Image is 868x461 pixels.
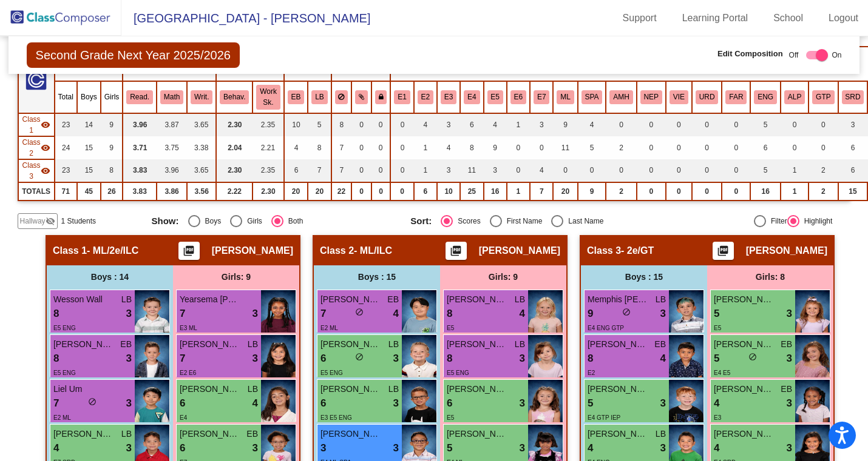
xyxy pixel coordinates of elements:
td: 23 [55,113,77,136]
div: Both [283,216,303,227]
th: Total [55,81,77,113]
mat-icon: picture_as_pdf [716,245,730,262]
td: TOTALS [18,182,55,201]
a: Logout [819,8,868,28]
span: Sort: [410,216,432,227]
th: Gifted and Talented Pool [809,81,838,113]
span: Hallway [20,216,46,227]
button: EB [288,90,305,104]
span: [PERSON_NAME] [PERSON_NAME] [320,338,381,351]
button: Print Students Details [713,242,734,260]
td: 0 [371,182,391,201]
span: E4 ENG GTP [588,325,624,331]
span: 3 [253,351,258,366]
td: 6 [284,159,308,182]
span: 9 [588,306,593,322]
th: Asian [414,81,437,113]
div: Girls: 9 [173,265,299,290]
td: 0 [722,136,750,159]
td: 0 [692,136,722,159]
td: 0 [507,159,530,182]
span: LB [656,293,666,306]
span: [PERSON_NAME] [714,293,775,306]
td: 6 [838,136,868,159]
th: American Indian or Alaska Native [390,81,413,113]
span: [GEOGRAPHIC_DATA] - [PERSON_NAME] [121,8,370,28]
td: 0 [666,136,692,159]
td: 7 [308,159,331,182]
td: 16 [484,182,507,201]
span: E4 E5 [714,370,730,376]
td: 9 [553,113,577,136]
td: 0 [371,136,391,159]
td: 2.04 [216,136,253,159]
span: 8 [588,351,593,366]
span: Class 1 [22,114,41,136]
td: 9 [101,113,123,136]
th: Native Hawaiian or Other Pacific Islander [507,81,530,113]
button: LB [311,90,327,104]
div: Boys : 15 [581,265,707,290]
span: Yearsema [PERSON_NAME] [180,293,240,306]
div: Highlight [799,216,833,227]
span: Wesson Wall [53,293,114,306]
span: Class 1 [53,245,87,257]
td: 0 [390,136,413,159]
mat-icon: visibility [41,143,50,153]
td: 0 [809,136,838,159]
th: Home Language - Urdu [692,81,722,113]
td: 0 [371,159,391,182]
span: 3 [126,351,132,366]
th: Multi-Lingual Learner [553,81,577,113]
td: 5 [750,159,781,182]
span: Off [789,50,799,61]
span: LB [248,383,258,396]
a: Learning Portal [673,8,758,28]
span: 3 [660,306,666,322]
span: [PERSON_NAME] [447,383,507,396]
td: 15 [77,136,101,159]
span: E3 ML [180,325,197,331]
td: 4 [530,159,553,182]
td: 1 [507,182,530,201]
span: LB [515,293,525,306]
td: 2.35 [253,159,283,182]
td: 4 [484,113,507,136]
button: Behav. [220,90,249,104]
span: LB [388,338,399,351]
mat-radio-group: Select an option [410,215,660,227]
td: 8 [460,136,483,159]
div: Boys [200,216,222,227]
button: Print Students Details [178,242,200,260]
td: 1 [414,159,437,182]
span: 3 [787,306,792,322]
span: Class 2 [320,245,354,257]
span: Class 3 [587,245,621,257]
td: 0 [553,159,577,182]
mat-icon: picture_as_pdf [181,245,196,262]
th: Girls [101,81,123,113]
span: 3 [393,351,399,366]
span: 8 [53,306,59,322]
span: EB [781,338,792,351]
td: 2 [809,182,838,201]
td: 3.65 [187,113,216,136]
td: 9 [484,136,507,159]
span: E2 ML [320,325,338,331]
td: 3 [437,159,460,182]
td: Jami Salmeron - ML/ILC [18,136,55,159]
td: 0 [692,182,722,201]
span: - ML/ILC [354,245,392,257]
div: Scores [453,216,480,227]
span: [PERSON_NAME] [PERSON_NAME] [180,338,240,351]
td: 16 [750,182,781,201]
button: ALP [784,90,805,104]
td: 2.30 [253,182,283,201]
td: 9 [101,136,123,159]
td: 0 [781,113,809,136]
td: 7 [331,136,352,159]
td: 1 [781,159,809,182]
div: Girls: 8 [707,265,833,290]
span: [PERSON_NAME] [588,383,648,396]
button: Read. [126,90,153,104]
